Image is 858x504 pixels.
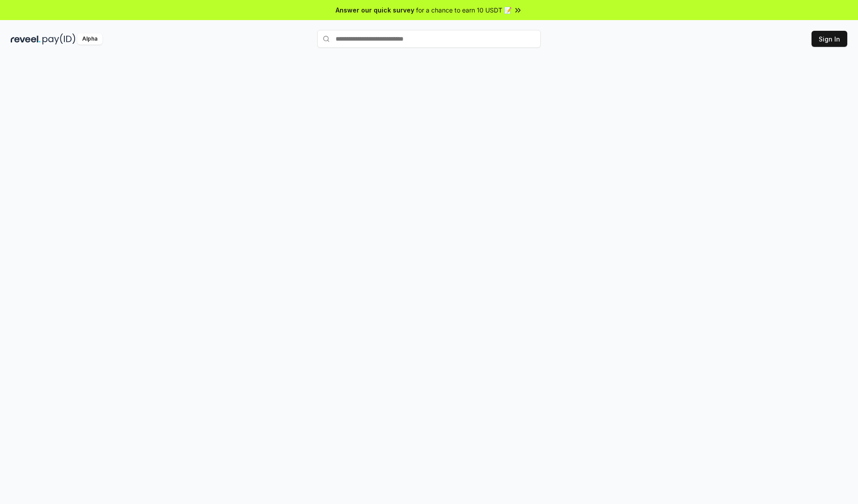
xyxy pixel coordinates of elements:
span: for a chance to earn 10 USDT 📝 [416,5,512,15]
button: Sign In [812,31,847,47]
img: reveel_dark [11,33,41,45]
div: Alpha [77,33,102,45]
img: pay_id [42,33,76,45]
span: Answer our quick survey [336,5,414,15]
